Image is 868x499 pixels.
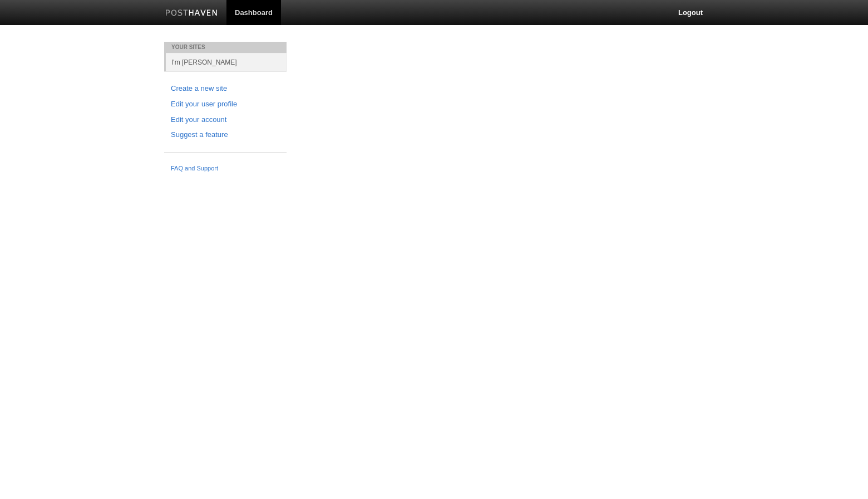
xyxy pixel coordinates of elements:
a: Suggest a feature [171,129,280,141]
a: Edit your user profile [171,99,280,110]
a: I'm [PERSON_NAME] [166,53,287,71]
a: Edit your account [171,114,280,126]
a: FAQ and Support [171,164,280,174]
li: Your Sites [164,42,287,53]
img: Posthaven-bar [165,9,218,18]
a: Create a new site [171,83,280,95]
